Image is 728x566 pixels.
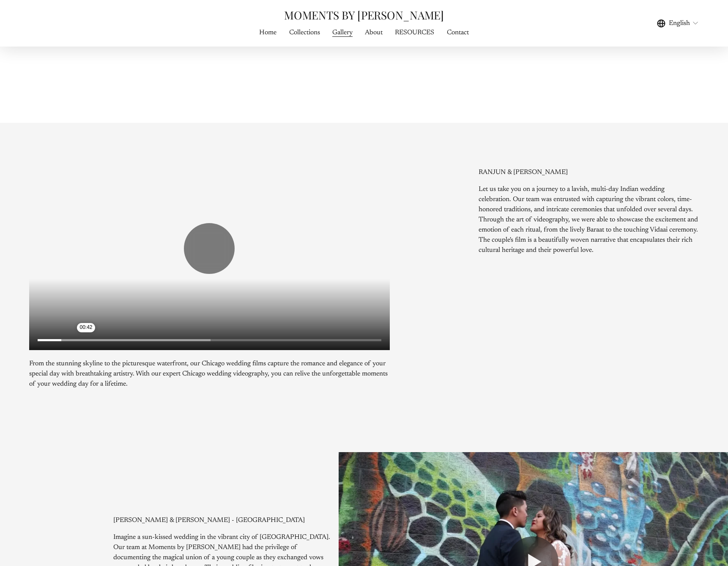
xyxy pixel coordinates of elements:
[395,27,434,39] a: RESOURCES
[289,27,320,39] a: Collections
[184,223,235,274] button: Pause
[38,337,381,343] input: Seek
[479,167,699,177] p: RANJUN & [PERSON_NAME]
[332,27,353,39] a: folder dropdown
[657,17,699,29] div: language picker
[507,76,555,82] span: MOULIN ROUGE
[259,27,276,39] a: Home
[479,184,699,255] p: Let us take you on a journey to a lavish, multi-day Indian wedding celebration. Our team was entr...
[113,515,334,525] p: [PERSON_NAME] & [PERSON_NAME] - [GEOGRAPHIC_DATA]
[29,359,390,389] p: From the stunning skyline to the picturesque waterfront, our Chicago wedding films capture the ro...
[447,27,469,39] a: Contact
[284,8,444,22] a: MOMENTS BY [PERSON_NAME]
[365,27,383,39] a: About
[332,28,353,38] span: Gallery
[669,18,690,28] span: English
